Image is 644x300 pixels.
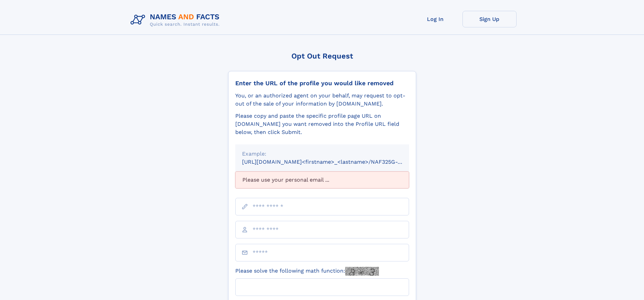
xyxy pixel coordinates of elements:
div: You, or an authorized agent on your behalf, may request to opt-out of the sale of your informatio... [235,92,409,108]
a: Sign Up [462,11,517,27]
label: Please solve the following math function: [235,267,379,276]
div: Please use your personal email ... [235,171,409,188]
div: Please copy and paste the specific profile page URL on [DOMAIN_NAME] you want removed into the Pr... [235,112,409,136]
a: Log In [408,11,462,27]
small: [URL][DOMAIN_NAME]<firstname>_<lastname>/NAF325G-xxxxxxxx [242,159,422,165]
img: Logo Names and Facts [128,11,225,29]
div: Enter the URL of the profile you would like removed [235,79,409,87]
div: Example: [242,150,402,158]
div: Opt Out Request [228,52,416,60]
